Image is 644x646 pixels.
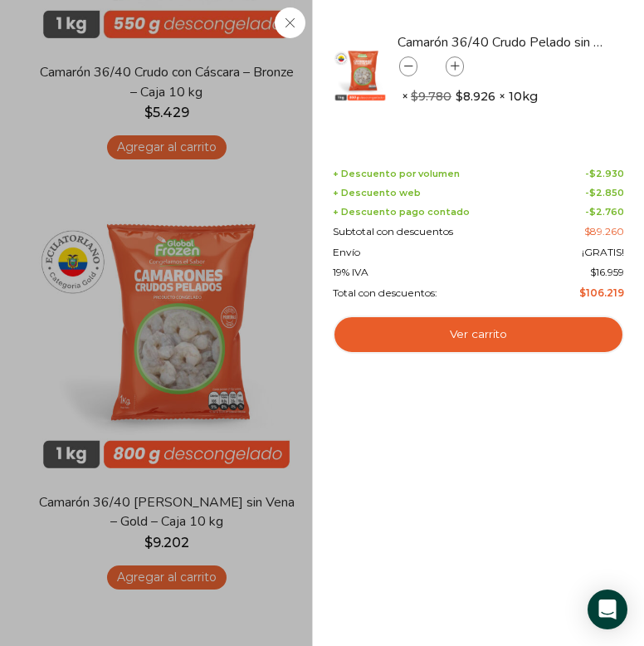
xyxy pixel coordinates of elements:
bdi: 2.760 [589,206,624,218]
bdi: 2.850 [589,187,624,198]
span: $ [584,225,590,237]
span: + Descuento por volumen [333,169,460,179]
span: $ [589,168,596,179]
span: $ [590,266,596,278]
span: × × 10kg [402,85,538,108]
span: - [585,207,624,218]
span: $ [411,89,418,104]
span: ¡GRATIS! [582,247,624,258]
bdi: 9.780 [411,89,451,104]
span: - [585,188,624,198]
span: Subtotal con descuentos [333,226,453,237]
a: Ver carrito [333,316,624,354]
bdi: 2.930 [589,168,624,179]
span: - [585,169,624,179]
bdi: 89.260 [584,225,624,237]
span: $ [589,187,596,198]
span: $ [579,286,586,299]
bdi: 8.926 [456,88,495,105]
span: + Descuento pago contado [333,207,470,218]
span: $ [456,88,463,105]
span: 16.959 [590,266,624,278]
span: Envío [333,247,360,258]
span: 19% IVA [333,267,368,278]
span: $ [589,206,596,218]
span: Total con descuentos: [333,287,437,299]
bdi: 106.219 [579,286,624,299]
span: + Descuento web [333,188,421,198]
div: Open Intercom Messenger [588,590,627,629]
a: Camarón 36/40 Crudo Pelado sin Vena - Gold - Caja 10 kg [398,33,605,51]
input: Product quantity [419,56,444,76]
